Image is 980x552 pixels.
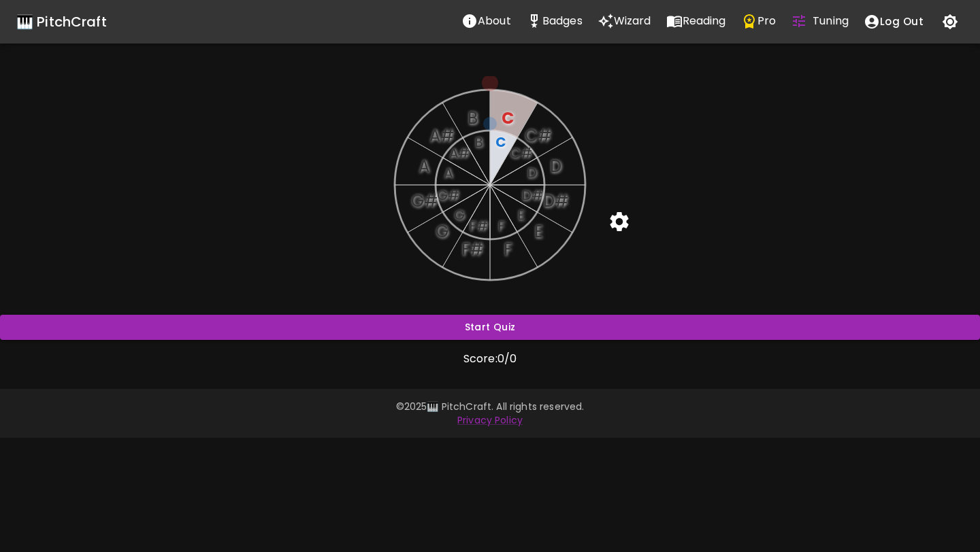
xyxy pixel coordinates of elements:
button: account of current user [856,7,931,36]
p: Tuning [813,13,849,29]
button: Pro [734,7,783,35]
button: Wizard [590,7,659,35]
text: D [550,155,561,177]
a: 🎹 PitchCraft [16,11,107,33]
a: Reading [659,7,734,36]
text: E [517,205,525,224]
text: E [534,220,542,243]
button: About [454,7,519,35]
text: B [468,107,478,129]
text: G [454,205,465,224]
text: C# [525,124,551,147]
p: Pro [757,13,776,29]
button: Reading [659,7,734,35]
text: D [527,163,537,182]
a: Tuning Quiz [783,7,856,36]
button: Stats [519,7,590,35]
a: Wizard [590,7,659,36]
text: F [497,216,505,235]
text: D# [521,186,543,205]
text: F# [461,238,483,260]
text: A [419,155,429,177]
a: About [454,7,519,36]
text: C [495,133,506,152]
text: F# [469,216,488,235]
p: Wizard [614,13,651,29]
p: © 2025 🎹 PitchCraft. All rights reserved. [98,400,882,413]
a: Privacy Policy [457,413,523,427]
p: Badges [542,13,583,29]
text: C [502,107,514,129]
text: G [436,220,448,243]
text: B [474,133,483,152]
text: A [444,163,453,182]
text: D# [543,190,568,212]
button: Tuning Quiz [783,7,856,35]
a: Pro [734,7,783,36]
text: A# [449,143,470,162]
text: G# [411,190,438,212]
p: Reading [683,13,726,29]
p: About [478,13,511,29]
text: C# [510,143,532,162]
text: G# [437,186,459,205]
text: F [504,238,512,260]
a: Stats [519,7,590,36]
text: A# [429,124,454,147]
